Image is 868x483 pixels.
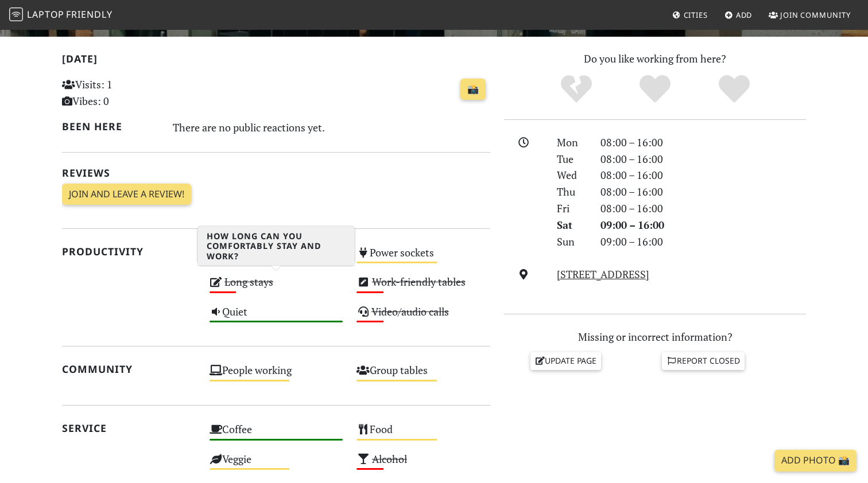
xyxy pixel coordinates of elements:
[504,329,806,345] p: Missing or incorrect information?
[615,73,695,105] div: Yes
[350,361,497,390] div: Group tables
[62,76,196,110] p: Visits: 1 Vibes: 0
[350,420,497,449] div: Food
[203,302,350,332] div: Quiet
[504,50,806,67] p: Do you like working from here?
[594,200,813,217] div: 08:00 – 16:00
[530,352,602,369] a: Update page
[594,151,813,168] div: 08:00 – 16:00
[594,184,813,200] div: 08:00 – 16:00
[203,420,350,449] div: Coffee
[550,233,594,250] div: Sun
[736,10,753,20] span: Add
[550,151,594,168] div: Tue
[197,227,355,266] h3: How long can you comfortably stay and work?
[62,184,191,205] a: Join and leave a review!
[62,422,196,434] h2: Service
[372,275,466,289] s: Work-friendly tables
[9,5,113,25] a: LaptopFriendly LaptopFriendly
[537,73,616,105] div: No
[550,167,594,184] div: Wed
[62,363,196,375] h2: Community
[203,450,350,479] div: Veggie
[371,305,449,318] s: Video/audio calls
[695,73,774,105] div: Definitely!
[372,452,407,466] s: Alcohol
[9,7,23,21] img: LaptopFriendly
[350,243,497,272] div: Power sockets
[557,267,649,281] a: [STREET_ADDRESS]
[62,120,159,133] h2: Been here
[550,134,594,151] div: Mon
[27,8,64,21] span: Laptop
[720,5,757,25] a: Add
[66,8,112,21] span: Friendly
[173,118,491,137] div: There are no public reactions yet.
[460,79,486,100] a: 📸
[662,352,745,369] a: Report closed
[550,217,594,233] div: Sat
[203,361,350,390] div: People working
[594,233,813,250] div: 09:00 – 16:00
[62,246,196,258] h2: Productivity
[764,5,855,25] a: Join Community
[62,53,490,69] h2: [DATE]
[594,167,813,184] div: 08:00 – 16:00
[550,184,594,200] div: Thu
[684,10,708,20] span: Cities
[594,134,813,151] div: 08:00 – 16:00
[594,217,813,233] div: 09:00 – 16:00
[550,200,594,217] div: Fri
[780,10,851,20] span: Join Community
[62,167,490,179] h2: Reviews
[668,5,712,25] a: Cities
[224,275,273,289] s: Long stays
